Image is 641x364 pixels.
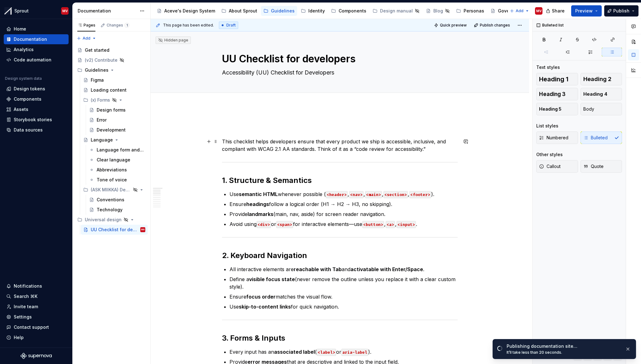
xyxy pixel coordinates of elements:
[4,291,69,301] button: Search ⌘K
[386,221,395,228] code: <a>
[229,210,458,218] p: Provide (main, nav, aside) for screen reader navigation.
[97,157,130,163] div: Clear language
[4,312,69,322] a: Settings
[362,221,384,228] code: <button>
[440,23,467,28] span: Quick preview
[14,127,43,133] div: Data sources
[97,127,126,133] div: Development
[365,191,382,198] code: <main>
[507,350,620,355] div: It’ll take less than 20 seconds.
[229,303,458,310] p: Use for quick navigation.
[308,8,325,14] div: Identity
[97,167,127,173] div: Abbreviations
[87,145,148,155] a: Language form and formatting
[62,8,68,13] div: MV
[163,23,214,28] span: This page has been edited.
[97,177,127,183] div: Tone of voice
[14,106,28,113] div: Assets
[516,8,523,13] span: Add
[91,87,127,93] div: Loading content
[4,115,69,125] a: Storybook stories
[14,283,42,289] div: Notifications
[380,8,413,14] div: Design manual
[581,103,622,115] button: Body
[222,175,458,185] h2: 1. Structure & Semantics
[539,135,568,141] span: Numbered
[536,151,563,158] div: Other styles
[4,333,69,342] button: Help
[91,97,110,103] div: (x) Forms
[536,103,578,115] button: Heading 5
[87,165,148,175] a: Abbreviations
[14,314,32,320] div: Settings
[454,6,487,16] a: Personas
[87,105,148,115] a: Design forms
[14,8,29,14] div: Sprout
[14,96,41,102] div: Components
[14,324,49,330] div: Contact support
[581,73,622,85] button: Heading 2
[571,5,602,17] button: Preview
[349,191,364,198] code: <nav>
[141,227,145,233] div: MV
[249,276,295,282] strong: visible focus state
[229,266,458,273] p: All interactive elements are and .
[536,73,578,85] button: Heading 1
[83,36,90,41] span: Add
[4,55,69,65] a: Code automation
[14,86,45,92] div: Design tokens
[326,191,348,198] code: <header>
[14,293,37,299] div: Search ⌘K
[433,8,443,14] div: Blog
[75,34,98,43] button: Add
[97,207,123,213] div: Technology
[246,294,276,300] strong: focus order
[276,221,293,228] code: <span>
[221,51,456,66] textarea: UU Checklist for developers
[583,106,594,112] span: Body
[536,160,578,173] button: Callout
[248,211,273,217] strong: landmarks
[81,185,148,195] div: (ASK MIIKKA) Development
[21,353,52,359] svg: Supernova Logo
[350,266,423,272] strong: activatable with Enter/Space
[543,5,569,17] button: Share
[81,85,148,95] a: Loading content
[480,23,510,28] span: Publish changes
[261,6,297,16] a: Guidelines
[257,221,271,228] code: <div>
[4,45,69,55] a: Analytics
[219,6,260,16] a: About Sprout
[85,217,122,223] div: Universal design
[75,45,148,55] a: Get started
[91,137,113,143] div: Language
[604,5,639,17] button: Publish
[14,26,26,32] div: Home
[536,8,542,13] div: MV
[4,322,69,332] button: Contact support
[222,138,458,153] p: This checklist helps developers ensure that every product we ship is accessible, inclusive, and c...
[85,67,108,73] div: Guidelines
[87,115,148,125] a: Error
[229,220,458,228] p: Avoid using or for interactive elements—use , , .
[14,46,34,53] div: Analytics
[539,91,566,97] span: Heading 3
[4,7,12,15] img: b6c2a6ff-03c2-4811-897b-2ef07e5e0e51.png
[397,221,416,228] code: <input>
[81,225,148,235] a: UU Checklist for developersMV
[329,6,369,16] a: Components
[229,8,257,14] div: About Sprout
[271,8,295,14] div: Guidelines
[229,348,458,356] p: Every input has an ( or ).
[226,23,236,28] span: Draft
[91,187,131,193] div: (ASK MIIKKA) Development
[581,88,622,100] button: Heading 4
[508,7,531,15] button: Add
[536,64,560,70] div: Text styles
[298,6,327,16] a: Identity
[536,132,578,144] button: Numbered
[552,8,565,14] span: Share
[423,6,452,16] a: Blog
[85,57,118,63] div: (v2) Contribute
